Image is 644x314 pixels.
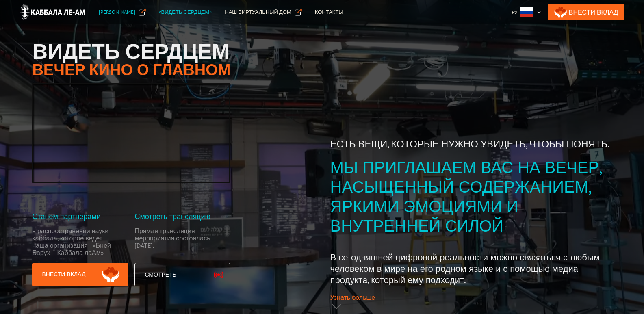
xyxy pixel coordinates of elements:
a: «Видеть сердцем» [152,4,219,20]
div: Мы приглашаем вас на вечер, насыщенный содержанием, яркими эмоциями и внутренней силой [330,157,612,235]
div: Узнать больше [330,293,375,301]
div: Смотреть трансляцию [134,212,230,221]
h2: Вечер кино о главном [32,62,230,77]
div: Станем партнерами [32,212,128,221]
a: Внести вклад [32,263,128,286]
a: Контакты [308,4,350,20]
h1: Видеть сердцем [32,41,230,62]
div: «Видеть сердцем» [159,8,212,16]
p: В сегодняшней цифровой реальности можно связаться с любым человеком в мире на его родном языке и ... [330,251,612,286]
iframe: YouTube video player [33,84,229,182]
div: Ру [512,8,518,16]
a: [PERSON_NAME] [92,4,152,20]
div: Контакты [315,8,343,16]
div: Есть вещи, которые нужно увидеть, чтобы понять. [330,138,612,151]
a: Наш Виртуальный дом [218,4,308,20]
div: Наш Виртуальный дом [225,8,291,16]
div: Ру [509,4,544,20]
div: Прямая трансляция мероприятия состоялась [DATE]. [134,227,219,256]
div: [PERSON_NAME] [99,8,135,16]
a: Внести Вклад [548,4,625,20]
div: в распространении науки каббала, которое ведет наша организация - «Бней Барух – Каббала лаАм» [32,227,116,256]
a: Смотреть [134,263,230,286]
